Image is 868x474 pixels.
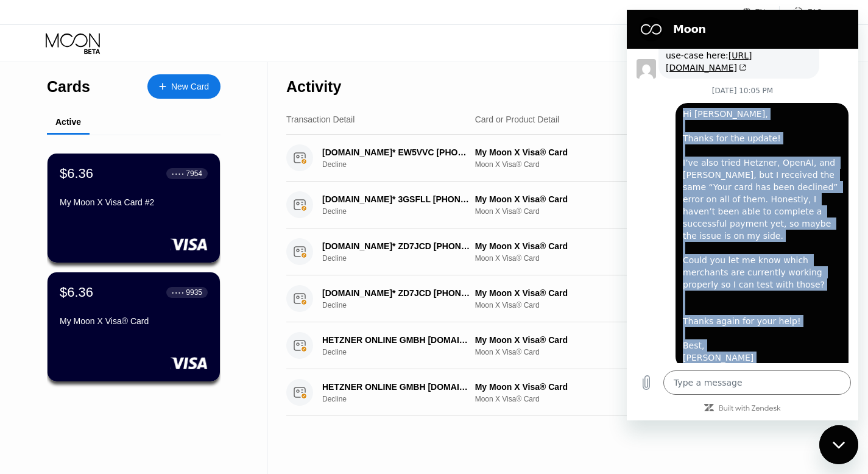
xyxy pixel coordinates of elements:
div: [DOMAIN_NAME]* EW5VVC [PHONE_NUMBER] USDeclineMy Moon X Visa® CardMoon X Visa® Card[DATE]3:25 PM$... [286,135,822,182]
div: [DOMAIN_NAME]* ZD7JCD [PHONE_NUMBER] USDeclineMy Moon X Visa® CardMoon X Visa® Card[DATE]3:15 PM$... [286,275,822,322]
div: Transaction Detail [286,115,355,124]
div: My Moon X Visa® Card [475,382,674,392]
div: FAQ [780,6,822,18]
div: Moon X Visa® Card [475,395,674,403]
div: Decline [322,395,483,403]
div: $6.36● ● ● ●7954My Moon X Visa Card #2 [48,154,220,263]
div: My Moon X Visa® Card [475,194,674,204]
div: 9935 [186,288,202,297]
div: $6.36 [60,166,93,182]
div: [DOMAIN_NAME]* EW5VVC [PHONE_NUMBER] US [322,147,472,157]
div: HETZNER ONLINE GMBH [DOMAIN_NAME][URL] DEDeclineMy Moon X Visa® CardMoon X Visa® Card[DATE]6:38 P... [286,369,822,416]
div: EN [743,6,780,18]
iframe: Messaging window [627,10,858,420]
div: Active [55,117,81,127]
div: 7954 [186,169,202,178]
div: FAQ [808,8,822,16]
div: New Card [147,74,221,99]
div: Decline [322,160,483,169]
div: ● ● ● ● [172,172,184,175]
div: Decline [322,254,483,263]
div: HETZNER ONLINE GMBH [DOMAIN_NAME][URL] DEDeclineMy Moon X Visa® CardMoon X Visa® Card[DATE]6:39 P... [286,322,822,369]
div: My Moon X Visa Card #2 [60,197,208,207]
div: Moon X Visa® Card [475,301,674,310]
div: My Moon X Visa® Card [475,335,674,345]
div: Decline [322,301,483,310]
iframe: Button to launch messaging window, conversation in progress [819,425,858,464]
div: [DOMAIN_NAME]* 3GSFLL [PHONE_NUMBER] USDeclineMy Moon X Visa® CardMoon X Visa® Card[DATE]3:23 PM$... [286,182,822,228]
div: EN [755,8,766,16]
div: Decline [322,348,483,356]
div: [DOMAIN_NAME]* ZD7JCD [PHONE_NUMBER] US [322,241,472,251]
div: My Moon X Visa® Card [475,241,674,251]
div: $6.36 [60,285,93,300]
div: [DOMAIN_NAME]* 3GSFLL [PHONE_NUMBER] US [322,194,472,204]
div: HETZNER ONLINE GMBH [DOMAIN_NAME][URL] DE [322,335,472,345]
div: HETZNER ONLINE GMBH [DOMAIN_NAME][URL] DE [322,382,472,392]
div: Moon X Visa® Card [475,207,674,216]
div: My Moon X Visa® Card [475,147,674,157]
div: My Moon X Visa® Card [475,288,674,298]
div: My Moon X Visa® Card [60,316,208,326]
div: Card or Product Detail [475,115,560,124]
div: $6.36● ● ● ●9935My Moon X Visa® Card [48,272,220,381]
div: Cards [47,78,90,96]
div: Moon X Visa® Card [475,160,674,169]
div: Moon X Visa® Card [475,254,674,263]
div: New Card [171,82,209,92]
div: Activity [286,78,341,96]
div: ● ● ● ● [172,291,184,294]
div: Decline [322,207,483,216]
div: Moon X Visa® Card [475,348,674,356]
div: [DOMAIN_NAME]* ZD7JCD [PHONE_NUMBER] US [322,288,472,298]
div: [DOMAIN_NAME]* ZD7JCD [PHONE_NUMBER] USDeclineMy Moon X Visa® CardMoon X Visa® Card[DATE]3:16 PM$... [286,228,822,275]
